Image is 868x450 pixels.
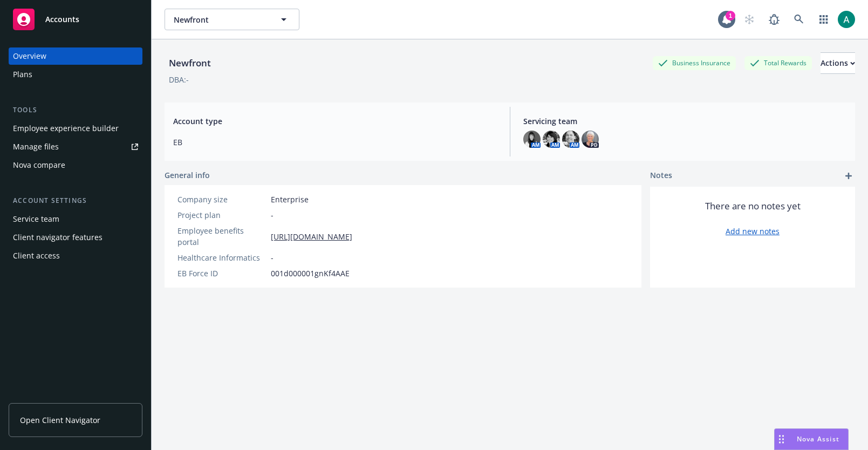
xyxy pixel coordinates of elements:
span: Account type [173,115,497,127]
span: - [271,209,274,221]
a: Accounts [9,4,142,35]
span: Newfront [174,14,267,25]
div: Client navigator features [13,229,102,246]
div: Employee benefits portal [177,225,266,248]
div: Employee experience builder [13,120,119,137]
div: Client access [13,247,60,264]
a: Plans [9,66,142,83]
span: - [271,252,274,263]
span: Notes [650,169,672,182]
a: Client access [9,247,142,264]
div: Project plan [177,209,266,221]
a: Search [788,9,810,30]
div: Business Insurance [653,56,736,70]
span: 001d000001gnKf4AAE [271,268,350,279]
div: Account settings [9,195,142,206]
a: Client navigator features [9,229,142,246]
div: EB Force ID [177,268,266,279]
div: DBA: - [169,74,189,85]
div: Service team [13,210,59,228]
span: Servicing team [523,115,847,127]
span: There are no notes yet [705,200,801,213]
span: EB [173,137,497,148]
a: Nova compare [9,156,142,174]
div: Manage files [13,138,59,155]
a: Employee experience builder [9,120,142,137]
div: Newfront [165,56,215,70]
a: Start snowing [739,9,760,30]
img: photo [543,131,560,148]
a: [URL][DOMAIN_NAME] [271,231,352,242]
a: add [842,169,855,182]
button: Newfront [165,9,299,30]
img: photo [523,131,541,148]
button: Nova Assist [774,428,849,450]
div: Drag to move [775,429,788,449]
a: Report a Bug [763,9,785,30]
div: Company size [177,194,266,205]
span: Enterprise [271,194,309,205]
img: photo [562,131,579,148]
a: Service team [9,210,142,228]
span: Accounts [45,15,79,24]
div: Tools [9,105,142,115]
div: Plans [13,66,32,83]
div: 1 [726,11,735,21]
div: Actions [821,53,855,73]
button: Actions [821,52,855,74]
a: Manage files [9,138,142,155]
img: photo [582,131,599,148]
div: Nova compare [13,156,65,174]
span: General info [165,169,210,181]
div: Total Rewards [744,56,812,70]
span: Nova Assist [797,434,839,444]
a: Add new notes [726,226,780,237]
img: photo [838,11,855,28]
div: Overview [13,47,46,65]
a: Overview [9,47,142,65]
div: Healthcare Informatics [177,252,266,263]
span: Open Client Navigator [20,414,100,426]
a: Switch app [813,9,835,30]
